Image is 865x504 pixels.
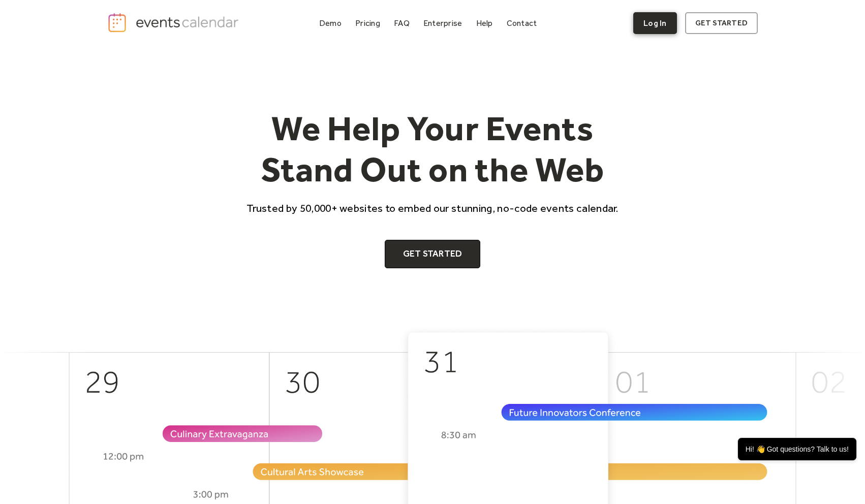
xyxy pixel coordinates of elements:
a: home [107,12,241,33]
div: Contact [507,20,537,26]
div: Pricing [355,20,380,26]
div: Enterprise [423,20,462,26]
div: Help [476,20,493,26]
div: FAQ [394,20,410,26]
a: Log In [633,12,676,34]
a: Help [472,16,497,30]
p: Trusted by 50,000+ websites to embed our stunning, no-code events calendar. [237,201,628,215]
h1: We Help Your Events Stand Out on the Web [237,108,628,191]
a: Demo [315,16,346,30]
div: Demo [319,20,342,26]
a: Get Started [385,240,481,268]
a: get started [685,12,758,34]
a: Pricing [351,16,384,30]
a: Contact [503,16,541,30]
a: Enterprise [419,16,466,30]
a: FAQ [390,16,414,30]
